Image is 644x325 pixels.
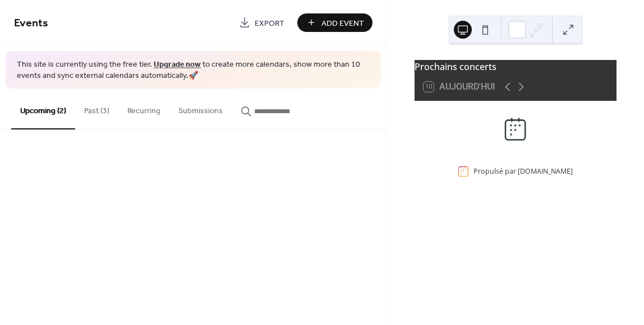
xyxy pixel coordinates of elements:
a: Upgrade now [154,57,201,72]
button: Recurring [118,89,169,128]
span: This site is currently using the free tier. to create more calendars, show more than 10 events an... [17,59,370,81]
div: Propulsé par [473,166,573,176]
button: Upcoming (2) [11,89,75,129]
button: Submissions [169,89,232,128]
button: Past (3) [75,89,118,128]
a: [DOMAIN_NAME] [518,166,573,176]
div: Prochains concerts [415,60,617,73]
span: Add Event [321,17,364,29]
span: Export [255,17,284,29]
button: Add Event [297,13,372,32]
a: Export [231,13,293,32]
span: Events [14,12,48,34]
